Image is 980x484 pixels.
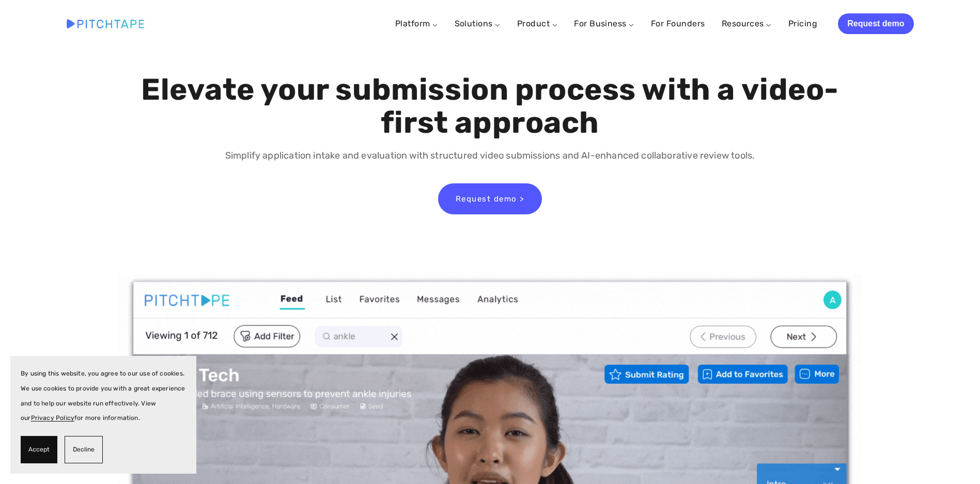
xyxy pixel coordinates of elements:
a: Solutions ⌵ [455,19,501,28]
h1: Elevate your submission process with a video-first approach [138,73,842,139]
a: For Business ⌵ [574,19,634,28]
a: Resources ⌵ [722,19,772,28]
button: Accept [21,436,57,463]
p: By using this website, you agree to our use of cookies. We use cookies to provide you with a grea... [21,366,186,426]
a: Request demo > [438,183,542,214]
a: Request demo [838,13,913,34]
a: Pricing [788,14,817,33]
a: Privacy Policy [31,414,75,421]
button: Decline [65,436,103,463]
span: Decline [73,442,95,457]
a: For Founders [651,14,705,33]
p: Simplify application intake and evaluation with structured video submissions and AI-enhanced coll... [138,148,842,163]
img: Pitchtape | Video Submission Management Software [67,19,144,28]
section: Cookie banner [10,356,196,474]
a: Product ⌵ [517,19,557,28]
span: Accept [28,442,50,457]
a: Platform ⌵ [395,19,438,28]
